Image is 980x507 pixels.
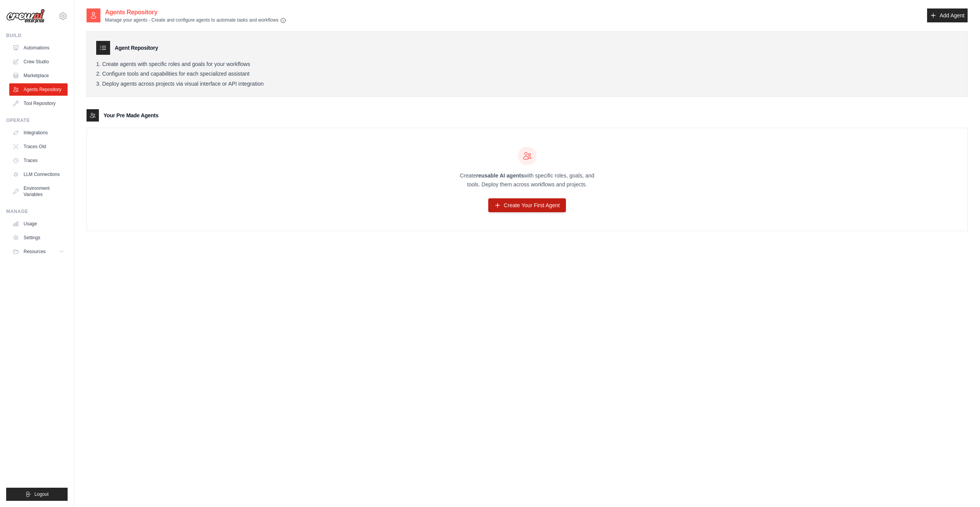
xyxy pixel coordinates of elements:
[96,81,958,88] li: Deploy agents across projects via visual interface or API integration
[34,491,49,497] span: Logout
[9,83,68,96] a: Agents Repository
[9,168,68,181] a: LLM Connections
[96,61,958,68] li: Create agents with specific roles and goals for your workflows
[9,218,68,230] a: Usage
[6,208,68,215] div: Manage
[9,56,68,68] a: Crew Studio
[6,117,68,123] div: Operate
[9,154,68,167] a: Traces
[9,182,68,201] a: Environment Variables
[9,245,68,258] button: Resources
[9,69,68,82] a: Marketplace
[927,8,968,22] a: Add Agent
[9,42,68,54] a: Automations
[104,112,158,119] h3: Your Pre Made Agents
[6,9,45,24] img: Logo
[115,44,158,52] h3: Agent Repository
[6,32,68,39] div: Build
[476,172,524,179] strong: reusable AI agents
[9,127,68,139] a: Integrations
[96,71,958,78] li: Configure tools and capabilities for each specialized assistant
[9,97,68,110] a: Tool Repository
[24,248,46,255] span: Resources
[488,198,566,212] a: Create Your First Agent
[105,17,286,24] p: Manage your agents - Create and configure agents to automate tasks and workflows
[105,8,286,17] h2: Agents Repository
[9,232,68,244] a: Settings
[6,488,68,501] button: Logout
[453,171,601,189] p: Create with specific roles, goals, and tools. Deploy them across workflows and projects.
[9,140,68,153] a: Traces Old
